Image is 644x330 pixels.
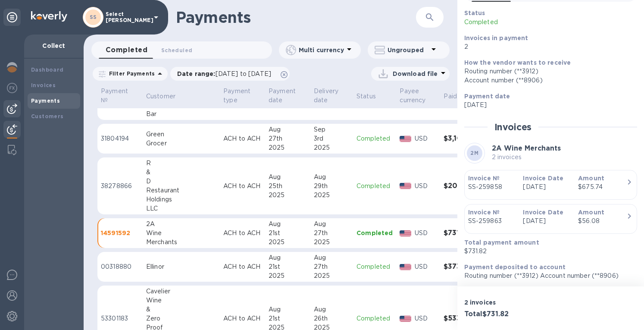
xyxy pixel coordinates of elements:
[578,217,626,226] div: $56.08
[492,153,561,162] p: 2 invoices
[146,220,216,229] div: 2A
[393,69,438,78] p: Download file
[444,263,478,271] h3: $373.32
[470,150,478,156] b: 2M
[101,87,128,105] p: Payment №
[269,134,307,143] div: 27th
[400,264,411,270] img: USD
[523,175,563,182] b: Invoice Date
[464,59,571,66] b: How the vendor wants to receive
[161,46,192,55] span: Scheduled
[492,144,561,152] b: 2A Wine Merchants
[146,262,216,271] div: Ellinor
[101,87,139,105] span: Payment №
[464,35,528,41] b: Invoices in payment
[578,182,626,192] div: $675.74
[223,87,262,105] span: Payment type
[31,11,67,22] img: Logo
[415,134,437,143] p: USD
[464,264,566,270] b: Payment deposited to account
[400,230,411,236] img: USD
[468,209,500,216] b: Invoice №
[464,42,630,51] p: 2
[388,46,428,54] p: Ungrouped
[400,316,411,322] img: USD
[400,183,411,189] img: USD
[170,67,290,81] div: Date range:[DATE] to [DATE]
[299,46,344,54] p: Multi currency
[146,238,216,247] div: Merchants
[314,238,350,247] div: 2025
[101,182,139,191] p: 38278866
[146,130,216,139] div: Green
[216,70,271,77] span: [DATE] to [DATE]
[269,229,307,238] div: 21st
[464,93,510,100] b: Payment date
[464,170,637,200] button: Invoice №SS-259858Invoice Date[DATE]Amount$675.74
[356,182,393,191] p: Completed
[146,92,175,101] p: Customer
[106,44,147,56] span: Completed
[90,14,97,20] b: SS
[578,175,604,182] b: Amount
[314,220,350,229] div: Aug
[146,305,216,314] div: &
[31,66,64,73] b: Dashboard
[146,92,187,101] span: Customer
[269,125,307,134] div: Aug
[101,229,139,237] p: 14591592
[356,92,376,101] p: Status
[269,305,307,314] div: Aug
[468,175,500,182] b: Invoice №
[415,182,437,191] p: USD
[3,9,21,26] div: Unpin categories
[269,262,307,271] div: 21st
[314,262,350,271] div: 27th
[223,134,262,143] p: ACH to ACH
[146,195,216,204] div: Holdings
[269,238,307,247] div: 2025
[464,247,630,256] p: $731.82
[314,229,350,238] div: 27th
[444,182,478,190] h3: $207.68
[223,262,262,271] p: ACH to ACH
[314,173,350,182] div: Aug
[269,182,307,191] div: 25th
[464,271,630,280] p: Routing number (**3912) Account number (**8906)
[356,92,387,101] span: Status
[464,204,637,234] button: Invoice №SS-259863Invoice Date[DATE]Amount$56.08
[444,314,478,323] h3: $533.40
[444,229,478,237] h3: $731.82
[356,262,393,271] p: Completed
[269,253,307,262] div: Aug
[31,41,77,50] p: Collect
[146,159,216,168] div: R
[415,314,437,323] p: USD
[31,97,60,104] b: Payments
[106,11,149,23] p: Select [PERSON_NAME]
[314,134,350,143] div: 3rd
[444,92,457,101] p: Paid
[464,239,539,246] b: Total payment amount
[146,287,216,296] div: Cavelier
[314,191,350,200] div: 2025
[146,314,216,323] div: Zero
[101,134,139,143] p: 31804194
[314,253,350,262] div: Aug
[176,8,390,26] h1: Payments
[146,229,216,238] div: Wine
[31,82,56,88] b: Invoices
[269,191,307,200] div: 2025
[314,125,350,134] div: Sep
[444,135,478,143] h3: $3,106.11
[223,229,262,238] p: ACH to ACH
[464,9,485,16] b: Status
[400,136,411,142] img: USD
[523,182,571,192] p: [DATE]
[356,134,393,143] p: Completed
[101,262,139,271] p: 00318880
[356,229,393,237] p: Completed
[356,314,393,323] p: Completed
[269,143,307,152] div: 2025
[314,314,350,323] div: 26th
